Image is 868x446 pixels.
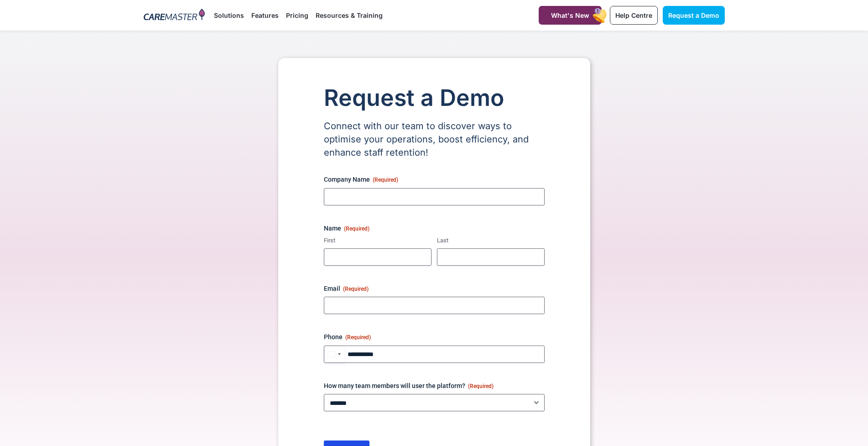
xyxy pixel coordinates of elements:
p: Connect with our team to discover ways to optimise your operations, boost efficiency, and enhance... [324,120,545,159]
span: Help Centre [615,11,652,19]
legend: Name [324,224,369,233]
label: Company Name [324,175,545,184]
span: (Required) [373,177,398,183]
label: Last [437,236,545,245]
span: Request a Demo [668,11,719,19]
a: Help Centre [610,6,658,25]
a: Request a Demo [663,6,725,25]
h1: Request a Demo [324,85,545,110]
span: (Required) [344,226,369,232]
img: CareMaster Logo [144,9,205,22]
button: Selected country [324,346,345,363]
span: (Required) [345,334,371,341]
label: First [324,236,431,245]
span: (Required) [468,383,494,389]
label: Email [324,284,545,293]
span: (Required) [343,286,369,292]
span: What's New [551,11,589,19]
label: How many team members will user the platform? [324,381,545,390]
label: Phone [324,332,545,341]
a: What's New [539,6,602,25]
